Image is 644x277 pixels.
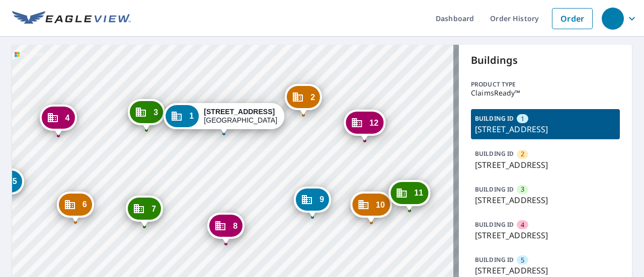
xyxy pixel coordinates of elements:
span: 8 [233,222,237,230]
p: [STREET_ADDRESS] [475,123,616,135]
div: Dropped pin, building 6, Commercial property, 7751 E Glenrosa Ave Scottsdale, AZ 85251 [57,192,94,223]
p: BUILDING ID [475,114,514,123]
span: 11 [414,189,423,197]
img: EV Logo [12,11,131,26]
span: 2 [310,94,315,101]
div: Dropped pin, building 8, Commercial property, 7751 E Glenrosa Ave Scottsdale, AZ 85251 [207,213,245,244]
p: Product type [471,80,620,89]
p: BUILDING ID [475,255,514,264]
p: BUILDING ID [475,185,514,194]
p: [STREET_ADDRESS] [475,264,616,276]
p: [STREET_ADDRESS] [475,194,616,206]
div: Dropped pin, building 3, Commercial property, 7751 E Glenrosa Ave Scottsdale, AZ 85251 [128,99,165,130]
span: 4 [65,114,70,122]
div: Dropped pin, building 4, Commercial property, 7751 E Glenrosa Ave Scottsdale, AZ 85251 [40,105,77,136]
strong: [STREET_ADDRESS] [204,108,275,116]
div: Dropped pin, building 11, Commercial property, 7751 E Glenrosa Ave Scottsdale, AZ 85251 [388,180,430,211]
div: Dropped pin, building 9, Commercial property, 7751 E Glenrosa Ave Scottsdale, AZ 85251 [294,187,331,218]
span: 6 [83,201,87,208]
span: 12 [369,119,378,127]
span: 5 [13,177,17,185]
div: Dropped pin, building 10, Commercial property, 7751 E Glenrosa Ave Scottsdale, AZ 85251 [350,192,392,223]
p: Buildings [471,53,620,68]
span: 1 [189,112,194,120]
span: 3 [153,109,158,116]
span: 2 [521,149,524,159]
div: [GEOGRAPHIC_DATA] [204,108,277,125]
p: ClaimsReady™ [471,89,620,97]
span: 10 [376,201,385,209]
div: Dropped pin, building 2, Commercial property, 7751 E Glenrosa Ave Scottsdale, AZ 85251 [285,84,322,115]
div: Dropped pin, building 1, Commercial property, 7751 E Glenrosa Ave Scottsdale, AZ 85251 [164,103,284,134]
p: [STREET_ADDRESS] [475,229,616,241]
span: 4 [521,220,524,230]
div: Dropped pin, building 7, Commercial property, 7751 E Glenrosa Ave Scottsdale, AZ 85251 [126,196,163,227]
span: 5 [521,255,524,265]
span: 7 [151,205,156,213]
p: BUILDING ID [475,220,514,229]
span: 3 [521,184,524,194]
span: 1 [521,114,524,124]
p: BUILDING ID [475,149,514,158]
div: Dropped pin, building 12, Commercial property, 7751 E Glenrosa Ave Scottsdale, AZ 85251 [344,110,385,141]
a: Order [552,8,593,29]
p: [STREET_ADDRESS] [475,159,616,171]
span: 9 [319,196,324,203]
